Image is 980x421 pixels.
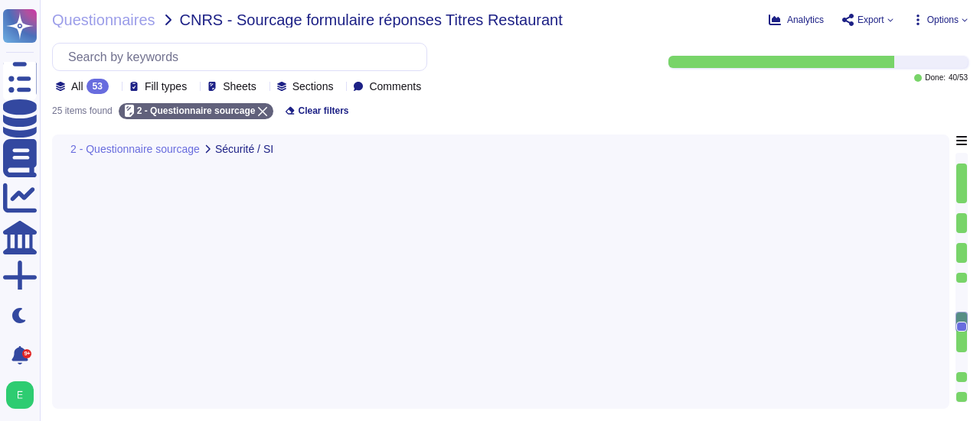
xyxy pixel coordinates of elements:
[52,12,155,28] span: Questionnaires
[3,378,44,412] button: user
[180,12,563,28] span: CNRS - Sourcage formulaire réponses Titres Restaurant
[60,44,426,70] input: Search by keywords
[145,81,187,92] span: Fill types
[787,15,824,24] span: Analytics
[927,15,959,24] span: Options
[22,349,31,358] div: 9+
[369,81,421,92] span: Comments
[52,106,113,115] div: 25 items found
[298,106,348,115] span: Clear filters
[215,144,273,154] span: Sécurité / SI
[769,14,824,26] button: Analytics
[925,74,946,82] span: Done:
[6,381,34,409] img: user
[949,74,968,82] span: 40 / 53
[857,15,884,24] span: Export
[137,106,256,115] span: 2 - Questionnaire sourcage
[223,81,256,92] span: Sheets
[70,144,200,154] span: 2 - Questionnaire sourcage
[71,81,83,92] span: All
[87,79,109,94] div: 53
[292,81,334,92] span: Sections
